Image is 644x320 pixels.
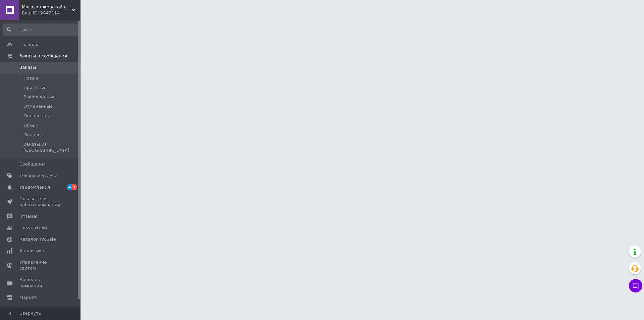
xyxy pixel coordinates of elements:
[19,64,36,71] span: Заказы
[19,184,50,190] span: Уведомления
[23,123,39,129] span: Обмен
[19,53,67,59] span: Заказы и сообщения
[19,236,56,242] span: Каталог ProSale
[23,94,56,100] span: Выполненные
[19,196,62,208] span: Показатели работы компании
[19,42,38,48] span: Главная
[3,24,79,36] input: Поиск
[19,213,37,219] span: Отзывы
[23,113,52,119] span: Оплаченные
[23,132,43,138] span: Оплачен
[67,184,72,190] span: 4
[19,248,44,254] span: Аналитика
[629,279,642,292] button: Чат с покупателем
[22,4,72,10] span: Магазин женской одежды и аксессуаров в Украине - Annika.com.ua
[19,173,57,179] span: Товары и услуги
[19,306,44,312] span: Настройки
[23,103,53,109] span: Отмененные
[19,161,46,167] span: Сообщения
[19,259,62,271] span: Управление сайтом
[19,225,47,231] span: Покупатели
[23,75,38,81] span: Новые
[22,10,80,16] div: Ваш ID: 2842114
[72,184,77,190] span: 3
[19,294,37,301] span: Маркет
[23,141,78,153] span: Заказы из [GEOGRAPHIC_DATA]
[23,85,47,91] span: Принятые
[19,277,62,289] span: Кошелек компании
